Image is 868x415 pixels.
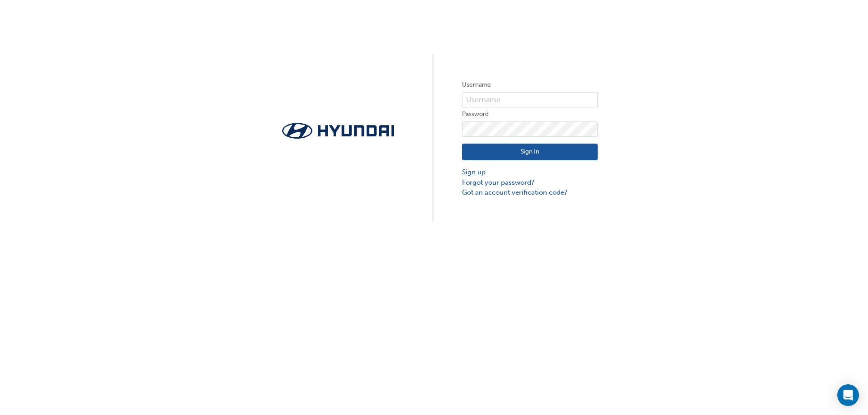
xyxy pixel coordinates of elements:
[462,177,598,188] a: Forgot your password?
[837,384,859,406] div: Open Intercom Messenger
[462,109,598,120] label: Password
[462,187,598,198] a: Got an account verification code?
[462,92,598,107] input: Username
[462,144,598,161] button: Sign In
[462,167,598,177] a: Sign up
[462,79,598,90] label: Username
[270,120,406,141] img: Trak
